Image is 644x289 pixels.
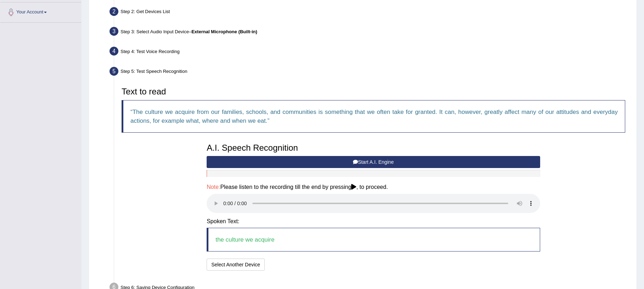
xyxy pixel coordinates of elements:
blockquote: the culture we acquire [207,228,540,252]
span: – [189,29,257,34]
h3: A.I. Speech Recognition [207,143,540,152]
h4: Spoken Text: [207,218,540,225]
div: Step 4: Test Voice Recording [106,45,633,60]
a: Your Account [0,2,81,20]
span: Note: [207,184,220,190]
h3: Text to read [122,87,625,96]
button: Select Another Device [207,259,265,271]
button: Start A.I. Engine [207,156,540,168]
div: Step 5: Test Speech Recognition [106,65,633,80]
h4: Please listen to the recording till the end by pressing , to proceed. [207,184,540,190]
div: Step 3: Select Audio Input Device [106,25,633,40]
div: Step 2: Get Devices List [106,5,633,21]
q: The culture we acquire from our families, schools, and communities is something that we often tak... [130,109,618,124]
b: External Microphone (Built-in) [191,29,257,34]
